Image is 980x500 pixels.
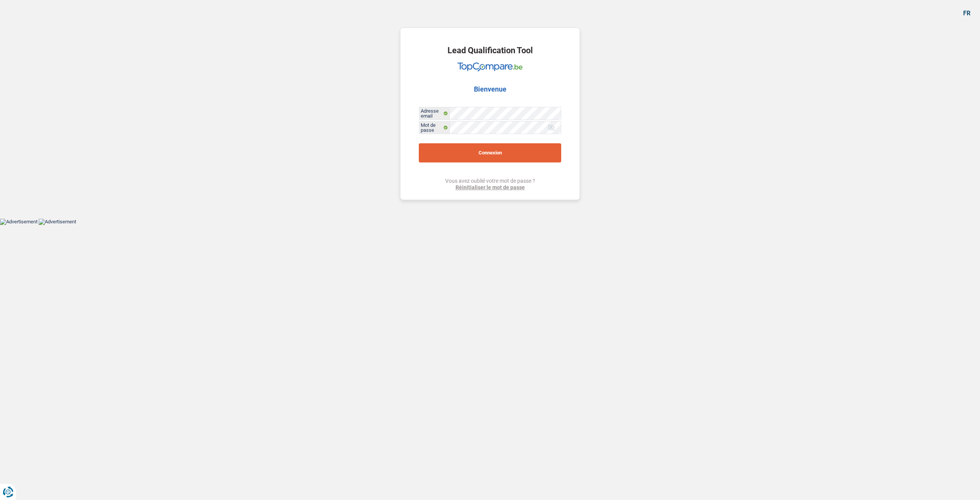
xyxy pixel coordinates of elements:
[419,107,450,120] label: Adresse email
[39,219,76,225] img: Advertisement
[474,85,506,93] h2: Bienvenue
[445,184,535,191] a: Réinitialiser le mot de passe
[448,46,533,55] h1: Lead Qualification Tool
[419,121,450,134] label: Mot de passe
[419,143,561,162] button: Connexion
[457,62,523,72] img: TopCompare Logo
[445,178,535,191] div: Vous avez oublié votre mot de passe ?
[963,10,970,17] div: fr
